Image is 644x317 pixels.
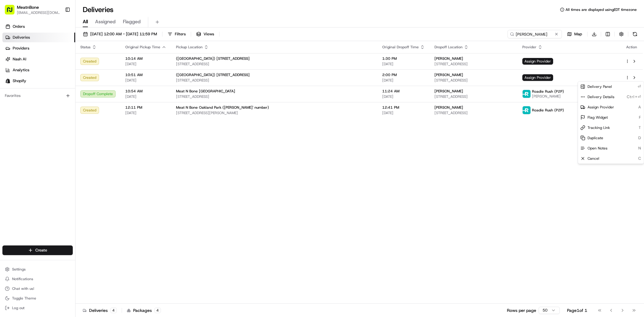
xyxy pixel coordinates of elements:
span: Open Notes [588,146,607,151]
span: Flag Widget [588,115,608,120]
span: Duplicate [588,136,603,140]
span: Cancel [588,156,599,161]
span: Delivery Details [588,94,614,99]
span: F [639,115,641,120]
span: Ctrl+⏎ [627,94,642,100]
span: Assign Provider [588,105,614,110]
span: Tracking Link [588,125,610,130]
span: Delivery Panel [588,84,612,89]
span: D [638,135,641,141]
span: T [639,125,641,130]
span: N [638,146,641,151]
span: C [638,156,641,161]
span: A [638,104,641,110]
span: ⏎ [638,84,641,89]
